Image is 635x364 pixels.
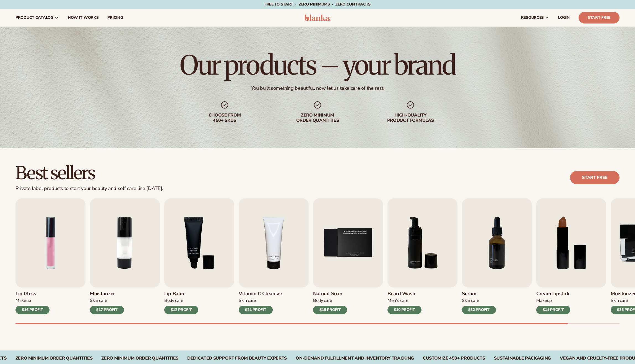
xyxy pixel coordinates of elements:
[15,198,85,314] a: 1 / 9
[558,15,570,20] span: LOGIN
[313,298,347,304] div: Body Care
[15,306,50,314] div: $16 PROFIT
[570,171,620,184] a: Start free
[554,9,574,27] a: LOGIN
[536,298,570,304] div: Makeup
[423,356,485,361] div: CUSTOMIZE 450+ PRODUCTS
[282,113,353,123] div: Zero minimum order quantities
[305,14,331,21] img: logo
[90,291,124,297] h3: Moisturizer
[90,198,160,314] a: 2 / 9
[187,356,287,361] div: Dedicated Support From Beauty Experts
[15,15,53,20] span: product catalog
[239,306,273,314] div: $21 PROFIT
[15,164,163,182] h2: Best sellers
[462,298,496,304] div: Skin Care
[462,291,496,297] h3: Serum
[15,186,163,192] div: Private label products to start your beauty and self care line [DATE].
[264,2,371,7] span: Free to start · ZERO minimums · ZERO contracts
[15,291,50,297] h3: Lip Gloss
[521,15,544,20] span: resources
[387,298,421,304] div: Men’s Care
[494,356,551,361] div: SUSTAINABLE PACKAGING
[103,9,127,27] a: pricing
[579,12,620,23] a: Start Free
[375,113,446,123] div: High-quality product formulas
[296,356,414,361] div: On-Demand Fulfillment and Inventory Tracking
[387,198,457,314] a: 6 / 9
[180,52,455,78] h1: Our products – your brand
[462,198,532,314] a: 7 / 9
[536,291,570,297] h3: Cream Lipstick
[68,15,99,20] span: How It Works
[90,306,124,314] div: $17 PROFIT
[63,9,103,27] a: How It Works
[239,298,282,304] div: Skin Care
[239,291,282,297] h3: Vitamin C Cleanser
[164,198,234,314] a: 3 / 9
[387,291,421,297] h3: Beard Wash
[536,198,606,314] a: 8 / 9
[107,15,123,20] span: pricing
[11,9,63,27] a: product catalog
[101,356,178,361] div: Zero Minimum Order QuantitieS
[313,291,347,297] h3: Natural Soap
[462,306,496,314] div: $32 PROFIT
[189,113,260,123] div: Choose from 450+ Skus
[164,298,198,304] div: Body Care
[90,298,124,304] div: Skin Care
[251,85,384,91] div: You built something beautiful, now let us take care of the rest.
[313,198,383,314] a: 5 / 9
[15,298,50,304] div: Makeup
[517,9,554,27] a: resources
[313,306,347,314] div: $15 PROFIT
[536,306,570,314] div: $14 PROFIT
[239,198,309,314] a: 4 / 9
[164,306,198,314] div: $12 PROFIT
[164,291,198,297] h3: Lip Balm
[15,356,93,361] div: Zero Minimum Order QuantitieS
[387,306,421,314] div: $10 PROFIT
